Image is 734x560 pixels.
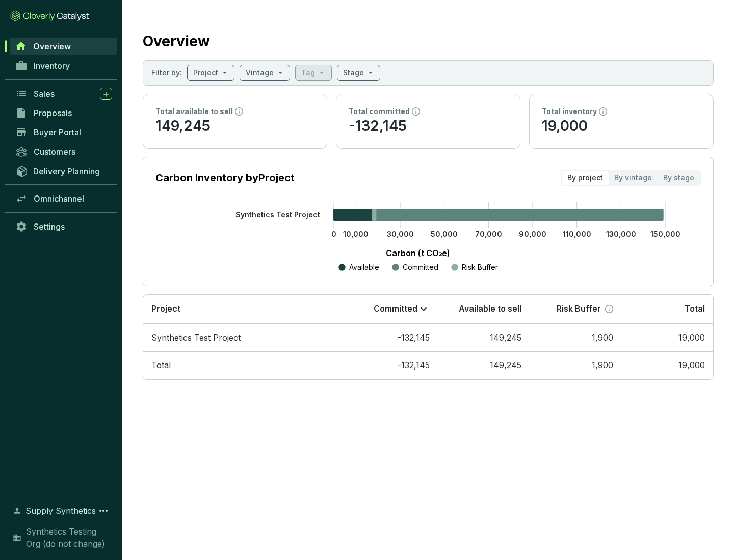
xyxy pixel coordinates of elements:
[561,170,701,186] div: segmented control
[658,171,700,185] div: By stage
[562,171,609,185] div: By project
[475,230,502,238] tspan: 70,000
[343,230,369,238] tspan: 10,000
[542,117,701,136] p: 19,000
[235,210,320,219] tspan: Synthetics Test Project
[387,230,414,238] tspan: 30,000
[606,230,636,238] tspan: 130,000
[26,525,112,550] span: Synthetics Testing Org (do not change)
[10,38,117,55] a: Overview
[155,117,314,136] p: 149,245
[143,351,346,379] td: Total
[563,230,591,238] tspan: 110,000
[10,85,117,102] a: Sales
[33,166,100,176] span: Delivery Planning
[438,295,530,324] th: Available to sell
[34,89,55,99] span: Sales
[346,324,438,352] td: -132,145
[151,68,182,78] p: Filter by:
[462,262,498,272] p: Risk Buffer
[349,106,410,117] p: Total committed
[650,230,680,238] tspan: 150,000
[34,221,65,232] span: Settings
[33,41,71,51] span: Overview
[301,68,315,78] p: Tag
[10,162,117,179] a: Delivery Planning
[609,171,658,185] div: By vintage
[34,147,75,157] span: Customers
[10,218,117,235] a: Settings
[431,230,458,238] tspan: 50,000
[155,106,233,117] p: Total available to sell
[10,124,117,141] a: Buyer Portal
[349,117,508,136] p: -132,145
[171,247,665,259] p: Carbon (t CO₂e)
[10,143,117,160] a: Customers
[10,190,117,207] a: Omnichannel
[621,351,713,379] td: 19,000
[155,171,295,185] p: Carbon Inventory by Project
[438,324,530,352] td: 149,245
[143,31,210,52] h2: Overview
[519,230,546,238] tspan: 90,000
[557,303,601,315] p: Risk Buffer
[530,351,621,379] td: 1,900
[10,104,117,122] a: Proposals
[34,127,81,137] span: Buyer Portal
[374,303,417,315] p: Committed
[331,230,336,238] tspan: 0
[438,351,530,379] td: 149,245
[346,351,438,379] td: -132,145
[10,57,117,74] a: Inventory
[621,295,713,324] th: Total
[403,262,438,272] p: Committed
[542,106,597,117] p: Total inventory
[34,193,84,204] span: Omnichannel
[34,108,72,118] span: Proposals
[143,295,346,324] th: Project
[143,324,346,352] td: Synthetics Test Project
[25,505,96,517] span: Supply Synthetics
[349,262,379,272] p: Available
[530,324,621,352] td: 1,900
[34,61,70,71] span: Inventory
[621,324,713,352] td: 19,000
